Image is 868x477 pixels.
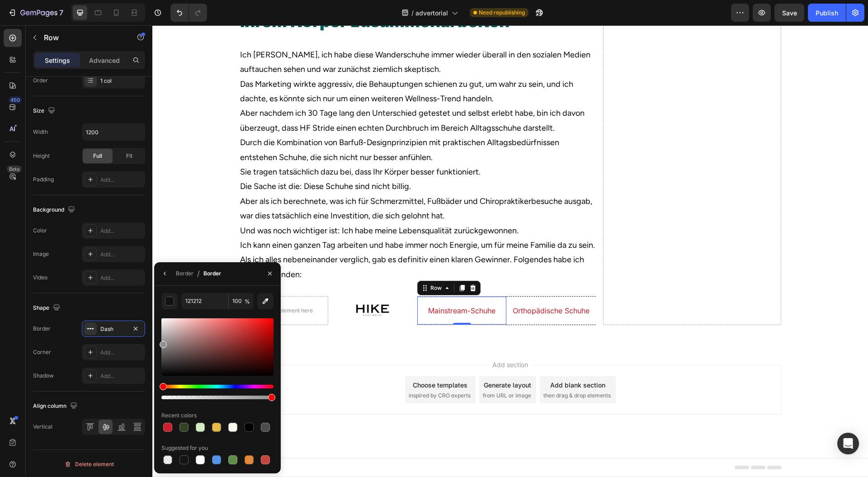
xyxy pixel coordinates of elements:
div: Border [176,269,193,278]
div: Row [276,259,291,267]
div: Add... [100,274,143,282]
div: Width [33,128,48,136]
div: Undo/Redo [170,4,207,22]
div: Add... [100,372,143,380]
h2: Mainstream-Schuhe [265,280,354,291]
div: Align column [33,400,79,412]
span: / [197,268,200,279]
div: Choose templates [260,355,315,364]
button: Publish [808,4,846,22]
div: Dash [100,325,127,333]
span: Fit [126,152,132,160]
div: Recent colors [161,411,197,420]
div: Beta [7,165,22,173]
div: 1 col [100,77,143,85]
div: Background [33,204,77,216]
span: from URL or image [330,366,379,374]
h2: Orthopädische Schuhe [354,280,443,291]
div: Vertical [33,423,52,431]
div: Image [33,250,49,258]
div: Add blank section [398,355,453,364]
div: Open Intercom Messenger [837,433,859,454]
p: 7 [59,7,63,18]
img: gempages_578977757858366233-2ac40a1f-0e9b-4629-afa8-9049b06d73a6.png [203,278,237,293]
div: Add... [100,349,143,357]
div: Color [33,227,47,235]
iframe: Design area [152,25,868,477]
div: Publish [816,8,838,18]
div: 450 [9,96,22,104]
span: Add section [336,335,379,344]
div: Add... [100,176,143,184]
div: Add... [100,227,143,235]
span: Need republishing [479,9,525,17]
div: Generate layout [331,355,379,364]
div: Border [203,269,221,278]
div: Add... [100,250,143,259]
p: Advanced [89,56,120,65]
div: Video [33,274,47,282]
span: inspired by CRO experts [256,366,318,374]
span: Full [93,152,102,160]
span: / [411,8,414,18]
div: Size [33,105,57,117]
div: Padding [33,175,54,184]
button: Save [774,4,804,22]
div: Corner [33,348,51,356]
div: Delete element [64,459,114,470]
span: Save [782,9,797,17]
p: Settings [45,56,70,65]
div: Border [33,325,51,333]
input: Auto [82,124,145,140]
p: Row [44,32,121,43]
span: % [245,298,250,306]
button: Delete element [33,457,145,472]
input: Eg: FFFFFF [181,293,228,309]
span: then drag & drop elements [391,366,458,374]
span: advertorial [415,8,448,18]
div: Height [33,152,50,160]
button: 7 [4,4,67,22]
div: Shadow [33,372,54,380]
div: Shape [33,302,62,314]
div: Order [33,76,48,85]
div: Suggested for you [161,444,208,452]
div: Hue [161,385,274,388]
